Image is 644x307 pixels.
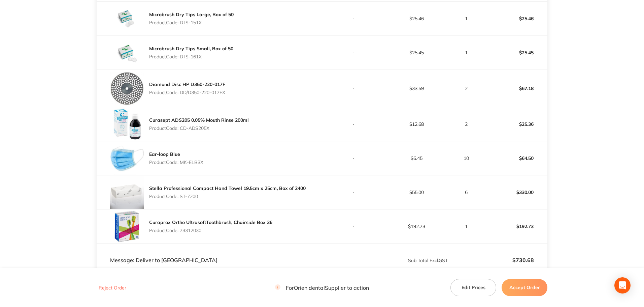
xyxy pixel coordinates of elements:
p: 10 [448,156,484,161]
img: ZHBmbnJmdw [110,141,144,175]
a: Curaprox Ortho UltrasoftToothbrush, Chairside Box 36 [149,219,272,225]
p: $192.73 [385,224,448,229]
p: Product Code: DTS-151X [149,20,234,25]
p: $25.46 [485,10,547,27]
a: Stella Professional Compact Hand Towel 19.5cm x 25cm, Box of 2400 [149,185,306,191]
p: Product Code: ST-7200 [149,194,306,199]
p: Product Code: DTS-161X [149,54,233,59]
p: $64.50 [485,150,547,166]
p: $12.68 [385,121,448,127]
a: Microbrush Dry Tips Large, Box of 50 [149,11,234,18]
p: $33.59 [385,86,448,91]
p: 2 [448,121,484,127]
p: - [323,156,385,161]
p: $25.36 [485,116,547,132]
img: OGl0ZWZpcg [110,70,144,107]
a: Curasept ADS205 0.05% Mouth Rinse 200ml [149,117,249,123]
p: - [323,121,385,127]
button: Reject Order [97,285,128,291]
p: $6.45 [385,156,448,161]
p: $330.00 [485,184,547,200]
p: Sub Total Excl. GST [323,258,448,263]
img: eXMyZ2g3aQ [110,2,144,35]
p: 6 [448,190,484,195]
p: $25.45 [485,45,547,61]
p: $55.00 [385,190,448,195]
img: dndzM2Vmbw [110,175,144,209]
a: Ear-loop Blue [149,151,180,157]
div: Open Intercom Messenger [614,277,631,294]
p: Product Code: MK-ELB3X [149,160,203,165]
img: NXQ5eTN3bA [110,210,144,243]
img: M2JqejNhbg [110,36,144,69]
p: $25.46 [385,16,448,21]
a: Microbrush Dry Tips Small, Box of 50 [149,46,233,52]
img: cXVlZHM2Yg [110,107,144,141]
button: Edit Prices [450,279,496,296]
p: - [323,16,385,21]
p: $25.45 [385,50,448,55]
p: $730.68 [448,257,534,263]
p: Product Code: DD/D350-220-017FX [149,90,225,95]
p: $192.73 [485,218,547,234]
p: - [323,224,385,229]
p: Product Code: 73312030 [149,228,272,233]
p: For Orien dental Supplier to action [275,284,369,291]
a: Diamond Disc HP D350-220-017F [149,81,225,87]
td: Message: Deliver to [GEOGRAPHIC_DATA] [97,244,322,264]
p: - [323,50,385,55]
p: - [323,86,385,91]
p: 1 [448,50,484,55]
p: 2 [448,86,484,91]
button: Accept Order [502,279,547,296]
p: $67.18 [485,80,547,96]
p: 1 [448,16,484,21]
p: Product Code: CD-ADS205X [149,125,249,131]
p: 1 [448,224,484,229]
p: - [323,190,385,195]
